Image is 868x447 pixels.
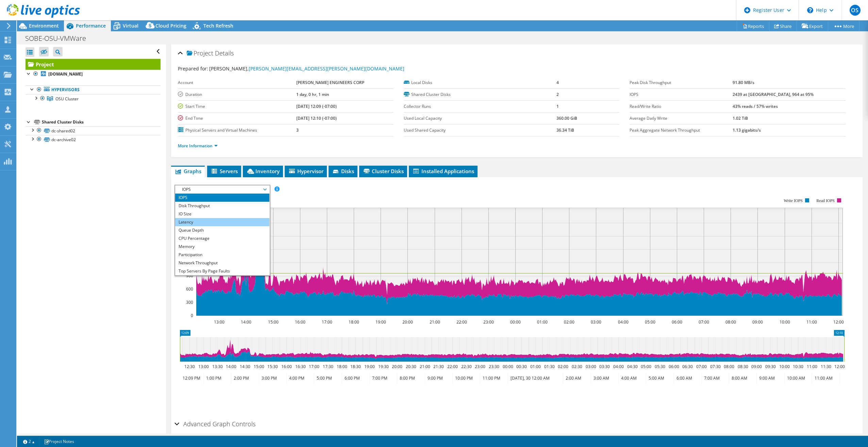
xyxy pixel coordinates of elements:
label: Peak Disk Throughput [630,79,733,86]
text: 22:00 [456,319,467,325]
text: 12:00 [833,319,844,325]
text: 03:30 [599,364,610,369]
text: Write IOPS [784,198,803,203]
b: 1.13 gigabits/s [733,127,761,133]
label: Peak Aggregate Network Throughput [630,127,733,134]
text: 02:00 [557,364,568,369]
text: 23:00 [474,364,485,369]
label: Local Disks [404,79,556,86]
text: 05:00 [640,364,651,369]
a: Project Notes [39,437,79,446]
text: 600 [186,286,193,292]
text: 07:30 [710,364,720,369]
text: 15:00 [268,319,278,325]
text: 21:00 [419,364,430,369]
li: Participation [175,251,269,259]
div: Shared Cluster Disks [42,118,161,126]
text: 16:00 [281,364,291,369]
text: 09:00 [752,319,763,325]
text: 11:00 [806,364,817,369]
li: Queue Depth [175,226,269,234]
li: Top Servers By Page Faults [175,267,269,275]
a: OSU Cluster [26,94,161,103]
text: 07:00 [698,319,709,325]
text: 20:00 [402,319,413,325]
a: dc-archive02 [26,135,161,144]
text: 02:00 [564,319,574,325]
label: Collector Runs [404,103,556,110]
span: Performance [76,22,106,29]
text: 06:30 [682,364,692,369]
a: 2 [18,437,39,446]
text: 10:00 [779,364,789,369]
text: Read IOPS [816,198,835,203]
label: Duration [178,91,296,98]
a: Hypervisors [26,85,161,94]
b: 2439 at [GEOGRAPHIC_DATA], 964 at 95% [733,92,814,97]
label: IOPS [630,91,733,98]
a: [PERSON_NAME][EMAIL_ADDRESS][PERSON_NAME][DOMAIN_NAME] [249,65,404,72]
span: Inventory [246,168,280,175]
b: 1 [556,103,559,109]
label: Average Daily Write [630,115,733,122]
text: 04:00 [613,364,623,369]
text: 21:30 [433,364,444,369]
span: Installed Applications [412,168,474,175]
b: 4 [556,80,559,85]
span: Graphs [174,168,201,175]
text: 08:00 [723,364,734,369]
b: 43% reads / 57% writes [733,103,778,109]
text: 07:00 [696,364,706,369]
li: Network Throughput [175,259,269,267]
text: 19:30 [378,364,388,369]
text: 300 [186,299,193,305]
text: 23:30 [488,364,499,369]
span: Cluster Disks [363,168,404,175]
text: 13:30 [212,364,222,369]
label: Physical Servers and Virtual Machines [178,127,296,134]
text: 09:30 [765,364,775,369]
text: 06:00 [671,319,682,325]
span: Cloud Pricing [155,22,186,29]
a: Share [769,21,797,31]
b: 1.02 TiB [733,115,748,121]
a: Reports [737,21,769,31]
text: 12:00 [834,364,845,369]
li: IOPS [175,194,269,202]
span: OSU Cluster [55,96,79,102]
text: 06:00 [668,364,679,369]
span: Virtual [123,22,138,29]
svg: \n [807,7,813,13]
text: 12:30 [184,364,195,369]
b: [PERSON_NAME] ENGINEERS CORP [296,80,364,85]
text: 20:30 [405,364,416,369]
label: Used Local Capacity [404,115,556,122]
a: Export [797,21,828,31]
b: [DOMAIN_NAME] [48,71,83,77]
label: Read/Write Ratio [630,103,733,110]
span: Environment [29,22,59,29]
text: 18:30 [350,364,361,369]
span: Details [215,49,234,57]
label: Account [178,79,296,86]
text: 11:00 [806,319,817,325]
a: Project [26,59,161,70]
text: 20:00 [391,364,402,369]
span: Project [187,50,213,57]
text: 17:30 [322,364,333,369]
text: 18:00 [336,364,347,369]
b: [DATE] 12:09 (-07:00) [296,103,337,109]
text: 21:00 [429,319,440,325]
span: Servers [211,168,238,175]
li: Memory [175,243,269,251]
text: 09:00 [751,364,762,369]
text: 17:00 [321,319,332,325]
text: 22:30 [461,364,471,369]
text: 08:30 [737,364,748,369]
li: Latency [175,218,269,226]
a: More Information [178,143,218,149]
text: 00:00 [510,319,520,325]
text: 02:30 [571,364,582,369]
text: 16:30 [295,364,305,369]
span: Hypervisor [288,168,323,175]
